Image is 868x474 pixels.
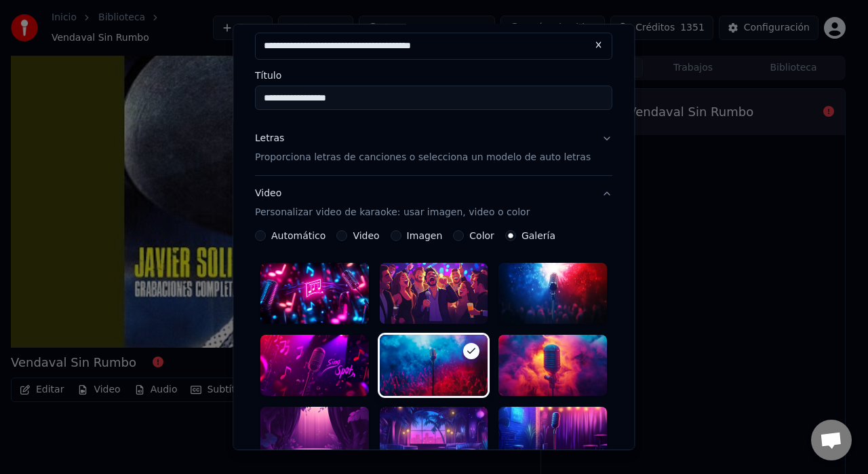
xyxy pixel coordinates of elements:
label: Video [353,231,380,240]
label: Color [470,231,495,240]
button: VideoPersonalizar video de karaoke: usar imagen, video o color [255,176,612,230]
label: Título [255,71,612,80]
label: Imagen [407,231,443,240]
p: Personalizar video de karaoke: usar imagen, video o color [255,206,530,219]
p: Proporciona letras de canciones o selecciona un modelo de auto letras [255,151,591,164]
div: Letras [255,132,284,145]
label: Automático [271,231,325,240]
button: LetrasProporciona letras de canciones o selecciona un modelo de auto letras [255,121,612,175]
div: Video [255,187,530,219]
label: Galería [521,231,555,240]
